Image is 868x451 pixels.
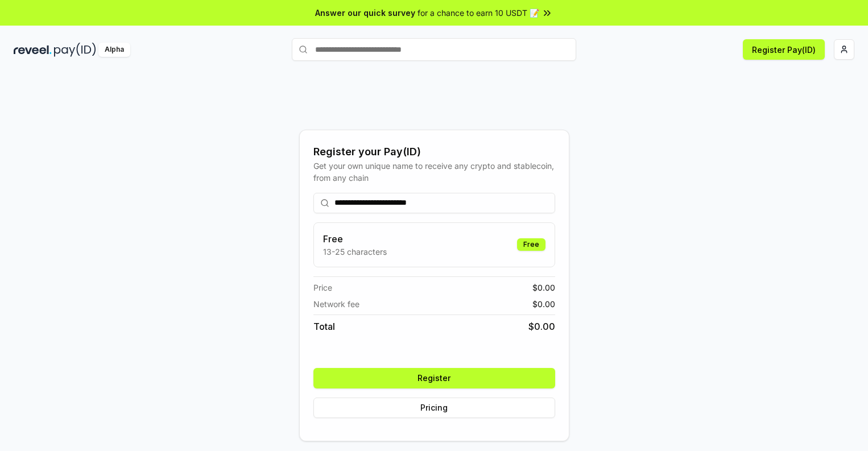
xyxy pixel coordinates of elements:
[528,320,555,333] span: $ 0.00
[313,320,335,333] span: Total
[323,246,387,258] p: 13-25 characters
[532,298,555,310] span: $ 0.00
[517,238,545,251] div: Free
[323,232,387,246] h3: Free
[54,43,96,57] img: pay_id
[743,39,825,60] button: Register Pay(ID)
[98,43,130,57] div: Alpha
[313,368,555,388] button: Register
[313,398,555,418] button: Pricing
[418,7,539,19] span: for a chance to earn 10 USDT 📝
[315,7,415,19] span: Answer our quick survey
[14,43,52,57] img: reveel_dark
[532,282,555,293] span: $ 0.00
[313,282,332,293] span: Price
[313,144,555,160] div: Register your Pay(ID)
[313,298,359,310] span: Network fee
[313,160,555,184] div: Get your own unique name to receive any crypto and stablecoin, from any chain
